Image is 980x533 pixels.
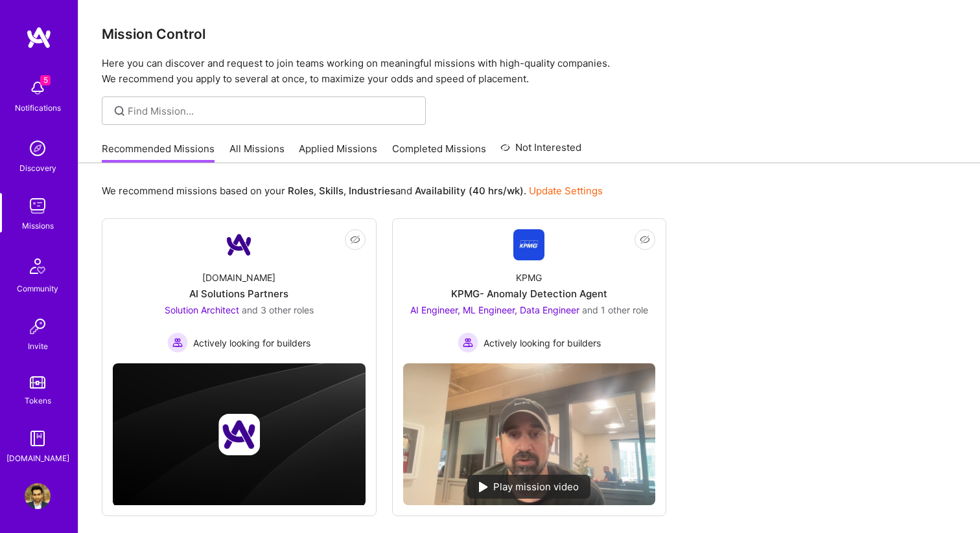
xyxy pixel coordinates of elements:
div: AI Solutions Partners [189,287,288,301]
a: User Avatar [21,483,54,509]
div: [DOMAIN_NAME] [6,451,69,465]
a: Not Interested [500,140,581,163]
img: Company logo [218,414,260,455]
i: icon EyeClosed [640,234,650,245]
img: No Mission [403,363,656,505]
a: Company Logo[DOMAIN_NAME]AI Solutions PartnersSolution Architect and 3 other rolesActively lookin... [113,229,366,353]
b: Roles [288,185,314,197]
span: Actively looking for builders [193,336,310,350]
div: Community [17,282,58,295]
img: guide book [25,425,51,451]
div: Invite [28,339,48,353]
p: We recommend missions based on your , , and . [102,184,603,198]
img: cover [113,363,366,506]
input: Find Mission... [128,104,416,118]
img: tokens [30,376,45,389]
i: icon SearchGrey [112,104,127,119]
span: 5 [40,75,51,85]
img: discovery [25,135,51,161]
div: Missions [22,219,54,232]
span: AI Engineer, ML Engineer, Data Engineer [410,304,579,315]
img: Actively looking for builders [458,332,478,353]
span: Actively looking for builders [484,336,601,350]
img: Company Logo [224,229,255,260]
a: All Missions [229,142,285,163]
img: Community [22,251,53,282]
div: Tokens [25,394,51,407]
b: Skills [319,185,344,197]
b: Industries [349,185,395,197]
a: Company LogoKPMGKPMG- Anomaly Detection AgentAI Engineer, ML Engineer, Data Engineer and 1 other ... [403,229,656,353]
img: Company Logo [513,229,544,260]
p: Here you can discover and request to join teams working on meaningful missions with high-quality ... [102,56,957,87]
div: KPMG- Anomaly Detection Agent [451,287,607,301]
span: and 3 other roles [242,304,314,315]
b: Availability (40 hrs/wk) [415,185,524,197]
img: Invite [25,313,51,339]
a: Recommended Missions [102,142,215,163]
img: play [479,482,488,492]
a: Applied Missions [299,142,377,163]
img: bell [25,75,51,101]
div: Discovery [19,161,56,175]
div: KPMG [516,271,542,284]
a: Update Settings [529,185,603,197]
div: Notifications [15,101,61,115]
img: logo [26,26,52,49]
div: Play mission video [467,475,590,499]
span: and 1 other role [582,304,648,315]
img: User Avatar [25,483,51,509]
div: [DOMAIN_NAME] [202,271,275,284]
h3: Mission Control [102,26,957,42]
span: Solution Architect [165,304,239,315]
img: Actively looking for builders [167,332,188,353]
a: Completed Missions [392,142,486,163]
img: teamwork [25,193,51,219]
i: icon EyeClosed [350,234,360,245]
